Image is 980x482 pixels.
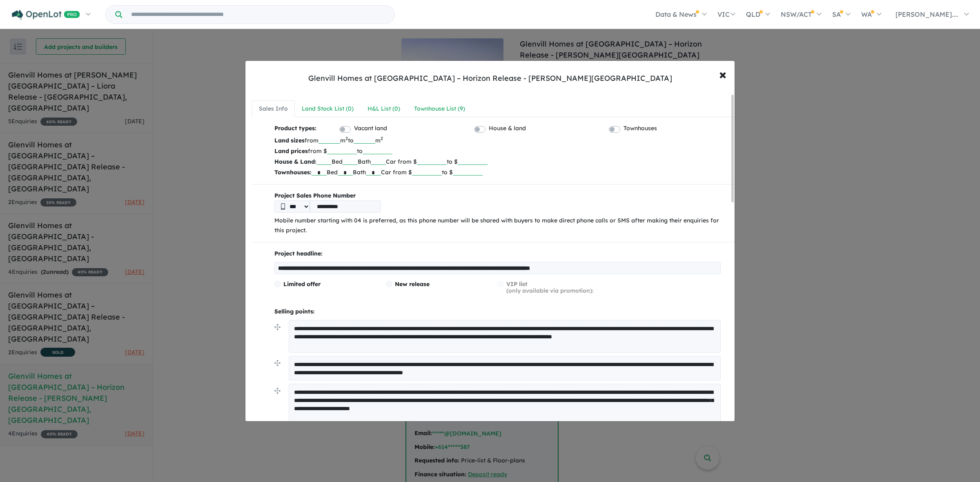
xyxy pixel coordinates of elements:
[395,280,430,288] span: New release
[274,249,721,259] p: Project headline:
[274,147,308,155] b: Land prices
[274,324,281,330] img: drag.svg
[381,135,383,141] sup: 2
[274,124,316,135] b: Product types:
[624,124,657,133] label: Townhouses
[124,6,393,23] input: Try estate name, suburb, builder or developer
[259,104,288,114] div: Sales Info
[281,203,285,210] img: Phone icon
[895,10,958,18] span: [PERSON_NAME]....
[283,280,321,288] span: Limited offer
[274,167,721,178] p: Bed Bath Car from $ to $
[367,104,400,114] div: H&L List ( 0 )
[274,191,721,201] b: Project Sales Phone Number
[489,124,526,133] label: House & land
[274,158,316,165] b: House & Land:
[719,65,726,83] span: ×
[274,388,281,394] img: drag.svg
[274,169,312,176] b: Townhouses:
[274,307,721,317] p: Selling points:
[274,146,721,156] p: from $ to
[274,135,721,146] p: from m to m
[354,124,387,133] label: Vacant land
[302,104,354,114] div: Land Stock List ( 0 )
[274,137,305,144] b: Land sizes
[414,104,465,114] div: Townhouse List ( 9 )
[12,10,80,20] img: Openlot PRO Logo White
[345,135,348,141] sup: 2
[274,360,281,366] img: drag.svg
[274,156,721,167] p: Bed Bath Car from $ to $
[274,216,721,235] p: Mobile number starting with 04 is preferred, as this phone number will be shared with buyers to m...
[308,73,672,84] div: Glenvill Homes at [GEOGRAPHIC_DATA] – Horizon Release - [PERSON_NAME][GEOGRAPHIC_DATA]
